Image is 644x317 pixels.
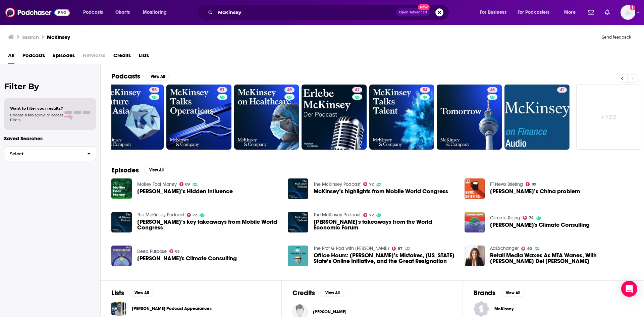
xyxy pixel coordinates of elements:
a: AdExchanger [490,246,519,251]
span: For Podcasters [518,8,550,17]
input: Search podcasts, credits, & more... [215,7,396,18]
a: 42 [302,85,367,150]
div: Open Intercom Messenger [621,281,637,297]
a: 55 [99,85,164,150]
span: Logged in as nshort92 [621,5,635,20]
a: 89 [179,182,190,186]
a: Office Hours: McKinsey’s Mistakes, Arizona State’s Online Initiative, and the Great Resignation [314,253,457,264]
a: 63 [169,249,180,253]
a: +122 [576,85,641,150]
img: User Profile [621,5,635,20]
span: 54 [423,87,427,94]
span: Retail Media Waxes As MTA Wanes, With [PERSON_NAME] Del [PERSON_NAME] [490,253,633,264]
span: 74 [529,216,534,219]
a: PodcastsView All [111,72,170,81]
span: [PERSON_NAME]’s key takeaways from Mobile World Congress [137,219,280,230]
a: Charts [111,7,134,18]
span: Office Hours: [PERSON_NAME]’s Mistakes, [US_STATE] State’s Online Initiative, and the Great Resig... [314,253,457,264]
img: McKinsey’s key takeaways from Mobile World Congress [111,212,132,232]
button: Select [4,146,96,161]
a: 72 [187,213,197,217]
div: Search podcasts, credits, & more... [203,5,455,20]
a: 87 [392,247,402,251]
a: Podchaser - Follow, Share and Rate Podcasts [5,6,70,19]
img: McKinsey’s China problem [465,178,485,199]
a: All [8,50,14,64]
span: 63 [175,250,180,253]
span: 55 [152,87,157,94]
a: McKinsey [474,301,633,317]
a: Aneesh Krishna [313,309,346,315]
h2: Lists [111,289,124,297]
a: The McKinsey Podcast [314,212,361,218]
span: 49 [287,87,292,94]
span: 87 [398,247,402,250]
span: Select [4,152,82,156]
a: Motley Fool Money [137,181,177,187]
span: Choose a tab above to access filters. [10,113,63,122]
span: [PERSON_NAME]’s Hidden Influence [137,189,233,194]
a: 42 [352,87,362,93]
span: McKinsey’s highlights from Mobile World Congress [314,189,448,194]
span: [PERSON_NAME] [313,309,346,315]
button: open menu [559,7,584,18]
button: Open AdvancedNew [396,8,430,16]
span: Monitoring [143,8,167,17]
span: 51 [220,87,224,94]
span: Want to filter your results? [10,106,63,111]
a: ListsView All [111,289,154,297]
h2: Brands [474,289,495,297]
a: FT News Briefing [490,181,523,187]
span: 72 [369,183,374,186]
a: 54 [420,87,430,93]
p: Saved Searches [4,135,96,142]
a: 46 [487,87,497,93]
span: [PERSON_NAME]'s takeaways from the World Economic Forum [314,219,457,230]
a: McKinsey’s key takeaways from Mobile World Congress [137,219,280,230]
a: McKinsey's takeaways from the World Economic Forum [314,219,457,230]
span: 46 [490,87,495,94]
button: View All [129,289,154,297]
span: [PERSON_NAME]’s China problem [490,189,580,194]
a: BrandsView All [474,289,525,297]
button: open menu [475,7,515,18]
span: Networks [83,50,105,64]
h2: Filter By [4,82,96,91]
a: McKinsey’s Hidden Influence [137,189,233,194]
a: Retail Media Waxes As MTA Wanes, With McKinsey’s Emily Del Greco [465,246,485,266]
button: open menu [138,7,175,18]
a: McKinsey's Climate Consulting [137,256,237,261]
button: Show profile menu [621,5,635,20]
span: 72 [193,214,197,217]
span: 42 [355,87,360,94]
img: McKinsey’s Hidden Influence [111,178,132,199]
button: open menu [513,7,559,18]
h2: Podcasts [111,72,140,81]
img: McKinsey's takeaways from the World Economic Forum [288,212,308,232]
span: 89 [532,183,536,186]
a: 41 [557,87,567,93]
button: open menu [78,7,112,18]
a: 54 [369,85,434,150]
span: Charts [115,8,130,17]
span: Open Advanced [399,11,427,14]
a: McKinsey's Climate Consulting [490,222,590,228]
a: Retail Media Waxes As MTA Wanes, With McKinsey’s Emily Del Greco [490,253,633,264]
a: 41 [504,85,570,150]
a: 55 [149,87,159,93]
span: Podcasts [22,50,45,64]
a: CreditsView All [292,289,344,297]
span: Credits [113,50,131,64]
button: View All [501,289,525,297]
h2: Credits [292,289,315,297]
img: McKinsey's Climate Consulting [465,212,485,232]
a: Episodes [53,50,75,64]
span: [PERSON_NAME]'s Climate Consulting [490,222,590,228]
h3: Search [22,34,39,40]
a: 72 [363,182,374,186]
button: View All [320,289,344,297]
